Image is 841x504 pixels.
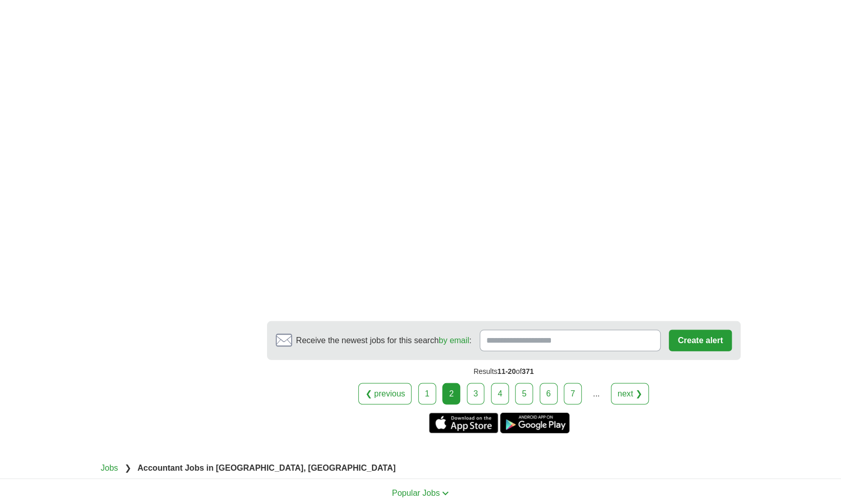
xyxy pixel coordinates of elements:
a: 3 [467,383,485,405]
span: ❯ [125,464,131,472]
div: ... [586,384,606,404]
a: Jobs [101,464,118,472]
a: 4 [491,383,509,405]
a: Get the iPhone app [429,413,498,433]
a: 6 [540,383,558,405]
strong: Accountant Jobs in [GEOGRAPHIC_DATA], [GEOGRAPHIC_DATA] [137,464,396,472]
a: next ❯ [611,383,649,405]
a: 5 [515,383,533,405]
span: Popular Jobs [392,489,440,497]
span: 371 [522,367,534,375]
div: Results of [267,360,741,383]
div: 2 [442,383,460,405]
a: 1 [418,383,436,405]
button: Create alert [669,330,731,351]
a: 7 [564,383,582,405]
a: ❮ previous [358,383,412,405]
a: by email [439,336,469,345]
img: toggle icon [442,491,449,496]
span: Receive the newest jobs for this search : [296,334,471,347]
a: Get the Android app [500,413,569,433]
span: 11-20 [497,367,516,375]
